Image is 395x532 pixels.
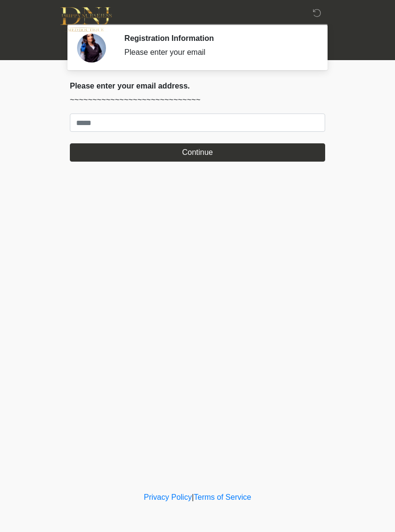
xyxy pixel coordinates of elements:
[144,493,192,501] a: Privacy Policy
[194,493,251,501] a: Terms of Service
[70,143,325,162] button: Continue
[60,7,112,32] img: DNJ Med Boutique Logo
[70,81,325,90] h2: Please enter your email address.
[77,34,106,63] img: Agent Avatar
[70,94,325,106] p: ~~~~~~~~~~~~~~~~~~~~~~~~~~~~~
[192,493,194,501] a: |
[124,47,311,58] div: Please enter your email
